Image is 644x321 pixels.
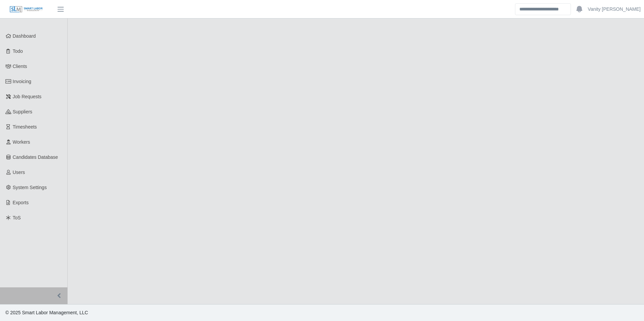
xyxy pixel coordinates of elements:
span: Workers [13,139,30,145]
input: Search [515,3,571,15]
span: Exports [13,200,29,205]
img: SLM Logo [9,6,43,13]
span: Timesheets [13,124,37,130]
span: Suppliers [13,109,32,114]
a: Vanity [PERSON_NAME] [588,6,641,13]
span: ToS [13,215,21,220]
span: Clients [13,64,27,69]
span: Candidates Database [13,154,58,160]
span: Job Requests [13,94,42,99]
span: Users [13,170,25,175]
span: © 2025 Smart Labor Management, LLC [5,310,88,315]
span: Invoicing [13,79,31,84]
span: Todo [13,48,23,54]
span: System Settings [13,185,47,190]
span: Dashboard [13,33,36,39]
